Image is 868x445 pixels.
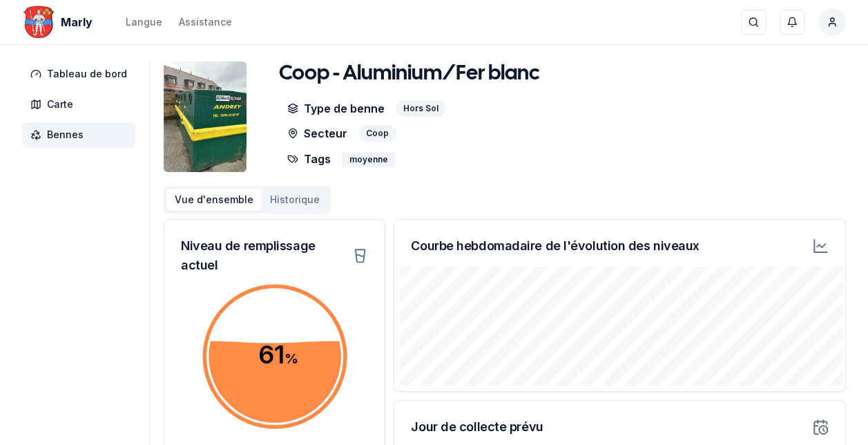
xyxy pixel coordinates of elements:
[396,100,446,117] div: Hors Sol
[287,100,385,117] p: Type de benne
[179,14,232,30] a: Assistance
[126,15,162,29] div: Langue
[22,122,141,147] a: Bennes
[287,125,347,142] p: Secteur
[411,417,543,437] h3: Jour de collecte prévu
[47,67,127,81] span: Tableau de bord
[279,61,540,86] h1: Coop - Aluminium/Fer blanc
[166,189,262,211] button: Vue d'ensemble
[411,236,699,256] h3: Courbe hebdomadaire de l'évolution des niveaux
[342,152,396,167] div: moyenne
[22,14,98,30] a: Marly
[22,6,55,39] img: Marly Logo
[181,236,352,275] h3: Niveau de remplissage actuel
[22,61,141,86] a: Tableau de bord
[47,128,84,142] span: Bennes
[47,97,73,111] span: Carte
[126,14,162,30] button: Langue
[164,61,247,172] img: bin Image
[61,14,93,30] span: Marly
[287,150,331,167] p: Tags
[22,92,141,117] a: Carte
[262,189,328,211] button: Historique
[358,125,396,142] div: Coop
